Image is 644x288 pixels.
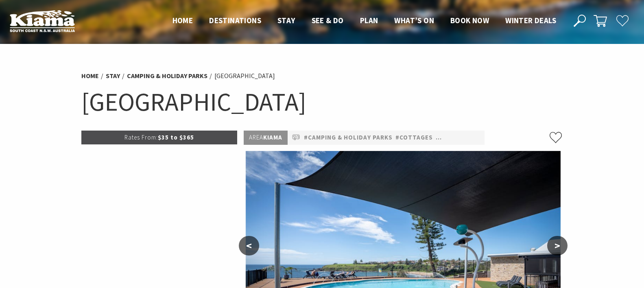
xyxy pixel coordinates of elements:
[172,15,193,25] span: Home
[214,71,275,81] li: [GEOGRAPHIC_DATA]
[164,14,564,28] nav: Main Menu
[436,133,483,143] a: #Pet Friendly
[304,133,393,143] a: #Camping & Holiday Parks
[312,15,344,25] span: See & Do
[81,72,99,80] a: Home
[124,133,158,141] span: Rates From:
[81,85,563,118] h1: [GEOGRAPHIC_DATA]
[209,15,261,25] span: Destinations
[81,131,238,144] p: $35 to $365
[239,236,259,255] button: <
[10,10,75,32] img: Kiama Logo
[106,72,120,80] a: Stay
[547,236,568,255] button: >
[127,72,207,80] a: Camping & Holiday Parks
[277,15,295,25] span: Stay
[450,15,489,25] span: Book now
[505,15,556,25] span: Winter Deals
[360,15,378,25] span: Plan
[244,131,288,145] p: Kiama
[394,15,434,25] span: What’s On
[395,133,433,143] a: #Cottages
[249,133,263,141] span: Area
